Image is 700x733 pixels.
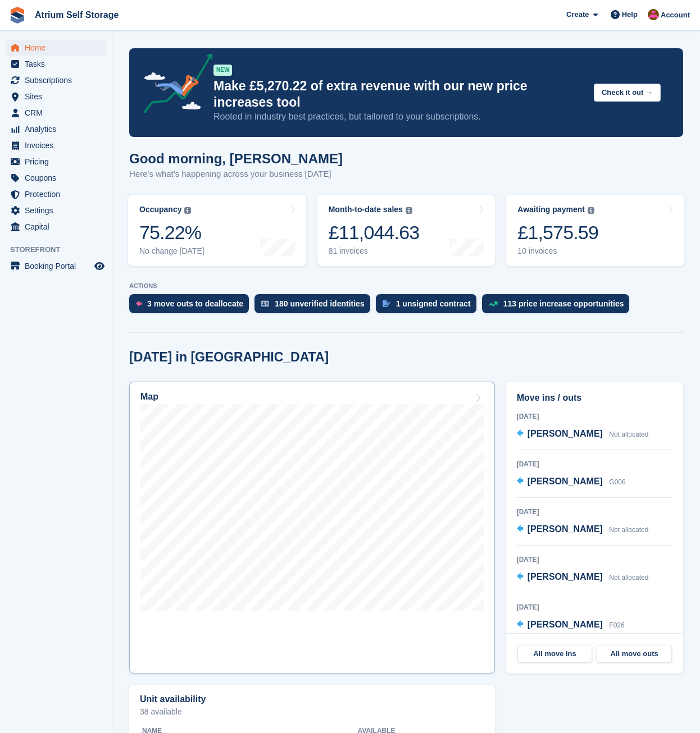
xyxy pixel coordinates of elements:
[517,507,672,517] div: [DATE]
[376,294,482,319] a: 1 unsigned contract
[25,258,92,274] span: Booking Portal
[184,207,191,214] img: icon-info-grey-7440780725fd019a000dd9b08b2336e03edf1995a4989e88bcd33f0948082b44.svg
[609,621,624,629] span: F026
[9,7,26,24] img: stora-icon-8386f47178a22dfd0bd8f6a31ec36ba5ce8667c1dd55bd0f319d3a0aa187defe.svg
[489,301,498,306] img: price_increase_opportunities-93ffe204e8149a01c8c9dc8f82e8f89637d9d84a8eef4429ea346261dce0b2c0.svg
[129,294,254,319] a: 3 move outs to deallocate
[30,6,123,24] a: Atrium Self Storage
[129,168,343,181] p: Here's what's happening across your business [DATE]
[25,170,92,186] span: Coupons
[139,221,204,244] div: 75.22%
[6,203,106,218] a: menu
[6,89,106,104] a: menu
[329,205,403,214] div: Month-to-date sales
[6,170,106,186] a: menu
[517,205,585,214] div: Awaiting payment
[93,259,106,273] a: Preview store
[140,392,158,402] h2: Map
[25,72,92,88] span: Subscriptions
[609,478,625,486] span: G006
[128,195,306,266] a: Occupancy 75.22% No change [DATE]
[129,151,343,166] h1: Good morning, [PERSON_NAME]
[6,186,106,202] a: menu
[528,429,603,438] span: [PERSON_NAME]
[6,154,106,169] a: menu
[6,56,106,72] a: menu
[517,459,672,469] div: [DATE]
[622,9,638,20] span: Help
[517,391,672,405] h2: Move ins / outs
[329,246,420,256] div: 81 invoices
[517,602,672,612] div: [DATE]
[317,195,496,266] a: Month-to-date sales £11,044.63 81 invoices
[25,121,92,137] span: Analytics
[517,618,625,633] a: [PERSON_NAME] F026
[213,111,585,123] p: Rooted in industry best practices, but tailored to your subscriptions.
[517,523,649,537] a: [PERSON_NAME] Not allocated
[6,121,106,137] a: menu
[213,78,585,111] p: Make £5,270.22 of extra revenue with our new price increases tool
[503,299,624,308] div: 113 price increase opportunities
[594,84,661,102] button: Check it out →
[609,430,648,438] span: Not allocated
[329,221,420,244] div: £11,044.63
[6,138,106,153] a: menu
[6,40,106,56] a: menu
[147,299,243,308] div: 3 move outs to deallocate
[139,205,181,214] div: Occupancy
[517,475,626,489] a: [PERSON_NAME] G006
[517,427,649,442] a: [PERSON_NAME] Not allocated
[25,219,92,235] span: Capital
[383,300,390,307] img: contract_signature_icon-13c848040528278c33f63329250d36e43548de30e8caae1d1a13099fd9432cc5.svg
[406,207,412,214] img: icon-info-grey-7440780725fd019a000dd9b08b2336e03edf1995a4989e88bcd33f0948082b44.svg
[517,570,649,585] a: [PERSON_NAME] Not allocated
[261,300,269,307] img: verify_identity-adf6edd0f0f0b5bbfe63781bf79b02c33cf7c696d77639b501bdc392416b5a36.svg
[566,9,589,20] span: Create
[517,555,672,565] div: [DATE]
[528,524,603,534] span: [PERSON_NAME]
[10,244,112,255] span: Storefront
[6,219,106,235] a: menu
[482,294,635,319] a: 113 price increase opportunities
[517,411,672,422] div: [DATE]
[25,154,92,169] span: Pricing
[6,72,106,88] a: menu
[25,56,92,72] span: Tasks
[528,477,603,486] span: [PERSON_NAME]
[136,300,142,307] img: move_outs_to_deallocate_icon-f764333ba52eb49d3ac5e1228854f67142a1ed5810a6f6cc68b1a99e826820c5.svg
[6,105,106,121] a: menu
[140,694,206,704] h2: Unit availability
[528,620,603,629] span: [PERSON_NAME]
[648,9,659,20] img: Mark Rhodes
[517,645,593,663] a: All move ins
[597,645,672,663] a: All move outs
[609,574,648,581] span: Not allocated
[139,246,204,256] div: No change [DATE]
[517,221,598,244] div: £1,575.59
[25,138,92,153] span: Invoices
[213,65,232,76] div: NEW
[661,10,690,21] span: Account
[517,246,598,256] div: 10 invoices
[129,350,329,365] h2: [DATE] in [GEOGRAPHIC_DATA]
[396,299,471,308] div: 1 unsigned contract
[129,282,683,290] p: ACTIONS
[609,526,648,534] span: Not allocated
[254,294,376,319] a: 180 unverified identities
[140,708,484,716] p: 38 available
[25,186,92,202] span: Protection
[588,207,594,214] img: icon-info-grey-7440780725fd019a000dd9b08b2336e03edf1995a4989e88bcd33f0948082b44.svg
[25,203,92,218] span: Settings
[25,40,92,56] span: Home
[6,258,106,274] a: menu
[25,89,92,104] span: Sites
[134,53,213,117] img: price-adjustments-announcement-icon-8257ccfd72463d97f412b2fc003d46551f7dbcb40ab6d574587a9cd5c0d94...
[506,195,684,266] a: Awaiting payment £1,575.59 10 invoices
[275,299,365,308] div: 180 unverified identities
[129,382,495,674] a: Map
[528,572,603,581] span: [PERSON_NAME]
[25,105,92,121] span: CRM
